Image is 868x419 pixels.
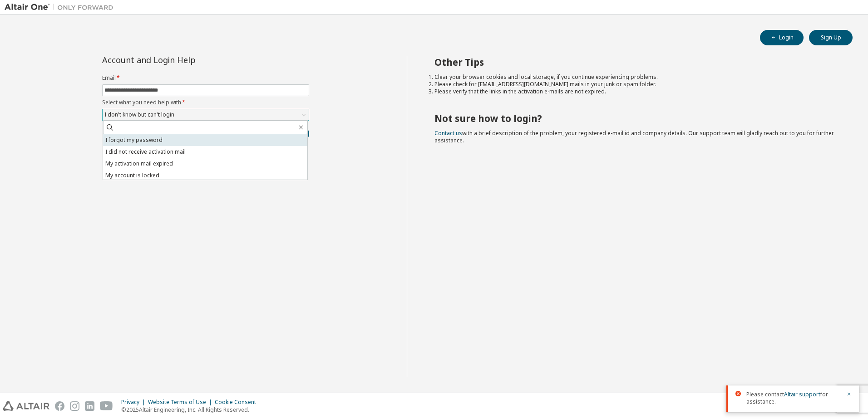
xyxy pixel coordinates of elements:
[434,56,837,68] h2: Other Tips
[103,110,176,120] div: I don't know but can't login
[102,99,309,106] label: Select what you need help with
[85,401,94,411] img: linkedin.svg
[746,391,841,405] span: Please contact for assistance.
[148,399,215,406] div: Website Terms of Use
[434,129,834,144] span: with a brief description of the problem, your registered e-mail id and company details. Our suppo...
[103,109,309,120] div: I don't know but can't login
[434,88,837,95] li: Please verify that the links in the activation e-mails are not expired.
[434,129,462,137] a: Contact us
[215,399,261,406] div: Cookie Consent
[121,406,261,414] p: © 2025 Altair Engineering, Inc. All Rights Reserved.
[5,3,118,12] img: Altair One
[102,56,268,63] div: Account and Login Help
[55,401,64,411] img: facebook.svg
[103,134,307,146] li: I forgot my password
[100,401,113,411] img: youtube.svg
[121,399,148,406] div: Privacy
[434,73,837,81] li: Clear your browser cookies and local storage, if you continue experiencing problems.
[434,81,837,88] li: Please check for [EMAIL_ADDRESS][DOMAIN_NAME] mails in your junk or spam folder.
[784,390,820,398] a: Altair support
[70,401,79,411] img: instagram.svg
[760,30,804,45] button: Login
[3,401,49,411] img: altair_logo.svg
[434,112,837,124] h2: Not sure how to login?
[102,74,309,82] label: Email
[809,30,853,45] button: Sign Up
